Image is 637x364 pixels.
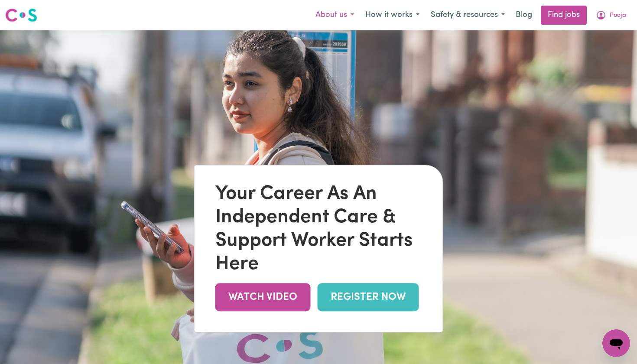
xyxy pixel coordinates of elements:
img: Careseekers logo [5,7,37,23]
a: Find jobs [541,6,587,25]
span: Pooja [610,11,626,20]
a: REGISTER NOW [318,283,419,311]
a: WATCH VIDEO [215,283,311,311]
iframe: Button to launch messaging window [602,329,630,357]
button: My Account [590,6,632,24]
a: Blog [510,6,537,25]
button: How it works [360,6,425,24]
div: Your Career As An Independent Care & Support Worker Starts Here [215,182,422,276]
a: Careseekers logo [5,5,37,25]
button: About us [310,6,360,24]
button: Safety & resources [425,6,510,24]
